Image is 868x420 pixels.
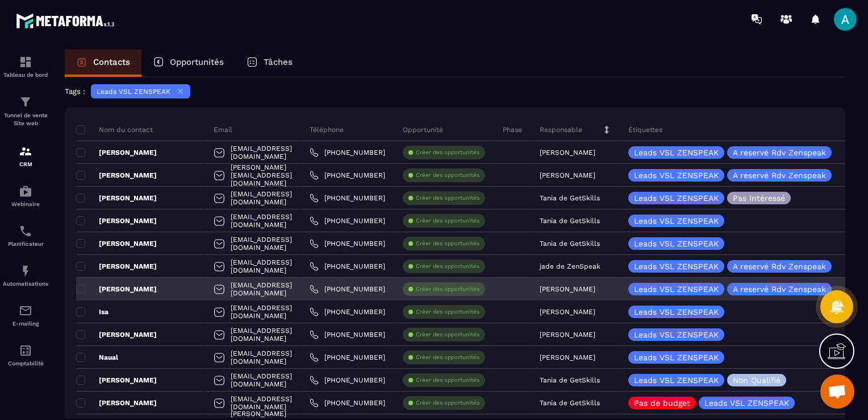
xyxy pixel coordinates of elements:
[3,295,48,335] a: emailemailE-mailing
[3,176,48,216] a: automationsautomationsWebinaire
[540,353,595,361] p: [PERSON_NAME]
[416,285,479,293] p: Créer des opportunités
[3,241,48,247] p: Planificateur
[733,262,826,270] p: A reservé Rdv Zenspeak
[634,331,719,339] p: Leads VSL ZENSPEAK
[310,376,385,385] a: [PHONE_NUMBER]
[820,374,854,409] div: Ouvrir le chat
[310,262,385,271] a: [PHONE_NUMBER]
[416,376,479,384] p: Créer des opportunités
[3,256,48,295] a: automationsautomationsAutomatisations
[76,353,118,362] p: Naual
[634,308,719,316] p: Leads VSL ZENSPEAK
[310,193,385,203] a: [PHONE_NUMBER]
[19,344,32,357] img: accountant
[416,149,479,157] p: Créer des opportunités
[170,57,224,67] p: Opportunités
[634,376,719,384] p: Leads VSL ZENSPEAK
[540,125,582,134] p: Responsable
[540,376,600,384] p: Tania de GetSkills
[3,281,48,287] p: Automatisations
[540,399,600,407] p: Tania de GetSkills
[76,376,157,385] p: [PERSON_NAME]
[540,194,600,202] p: Tania de GetSkills
[3,161,48,167] p: CRM
[634,194,719,202] p: Leads VSL ZENSPEAK
[416,171,479,179] p: Créer des opportunités
[634,171,719,179] p: Leads VSL ZENSPEAK
[76,125,153,134] p: Nom du contact
[93,57,130,67] p: Contacts
[310,125,344,134] p: Téléphone
[540,217,600,225] p: Tania de GetSkills
[416,399,479,407] p: Créer des opportunités
[733,285,826,293] p: A reservé Rdv Zenspeak
[310,285,385,294] a: [PHONE_NUMBER]
[3,216,48,256] a: schedulerschedulerPlanificateur
[76,330,157,339] p: [PERSON_NAME]
[540,149,595,157] p: [PERSON_NAME]
[76,216,157,225] p: [PERSON_NAME]
[19,264,32,278] img: automations
[704,399,789,407] p: Leads VSL ZENSPEAK
[76,262,157,271] p: [PERSON_NAME]
[634,285,719,293] p: Leads VSL ZENSPEAK
[76,148,157,157] p: [PERSON_NAME]
[733,194,785,202] p: Pas Intéressé
[214,125,232,134] p: Email
[3,136,48,176] a: formationformationCRM
[540,308,595,316] p: [PERSON_NAME]
[628,125,662,134] p: Étiquettes
[503,125,522,134] p: Phase
[141,50,235,77] a: Opportunités
[634,240,719,248] p: Leads VSL ZENSPEAK
[3,72,48,78] p: Tableau de bord
[19,95,32,109] img: formation
[310,307,385,316] a: [PHONE_NUMBER]
[235,50,304,77] a: Tâches
[416,308,479,316] p: Créer des opportunités
[403,125,443,134] p: Opportunité
[634,353,719,361] p: Leads VSL ZENSPEAK
[19,224,32,238] img: scheduler
[310,330,385,339] a: [PHONE_NUMBER]
[19,304,32,318] img: email
[634,399,690,407] p: Pas de budget
[416,194,479,202] p: Créer des opportunités
[634,149,719,157] p: Leads VSL ZENSPEAK
[16,10,118,31] img: logo
[76,398,157,407] p: [PERSON_NAME]
[264,57,293,67] p: Tâches
[310,216,385,225] a: [PHONE_NUMBER]
[3,87,48,136] a: formationformationTunnel de vente Site web
[634,217,719,225] p: Leads VSL ZENSPEAK
[310,171,385,180] a: [PHONE_NUMBER]
[416,262,479,270] p: Créer des opportunités
[416,353,479,361] p: Créer des opportunités
[76,239,157,248] p: [PERSON_NAME]
[3,320,48,327] p: E-mailing
[3,201,48,207] p: Webinaire
[76,171,157,180] p: [PERSON_NAME]
[540,262,600,270] p: jade de ZenSpeak
[19,55,32,69] img: formation
[733,149,826,157] p: A reservé Rdv Zenspeak
[540,171,595,179] p: [PERSON_NAME]
[65,50,141,77] a: Contacts
[3,360,48,367] p: Comptabilité
[3,112,48,127] p: Tunnel de vente Site web
[416,240,479,248] p: Créer des opportunités
[76,307,108,316] p: Isa
[733,171,826,179] p: A reservé Rdv Zenspeak
[540,331,595,339] p: [PERSON_NAME]
[3,335,48,375] a: accountantaccountantComptabilité
[76,193,157,203] p: [PERSON_NAME]
[3,47,48,87] a: formationformationTableau de bord
[19,145,32,158] img: formation
[65,87,85,96] p: Tags :
[540,240,600,248] p: Tania de GetSkills
[416,217,479,225] p: Créer des opportunités
[310,353,385,362] a: [PHONE_NUMBER]
[733,376,781,384] p: Non Qualifié
[19,184,32,198] img: automations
